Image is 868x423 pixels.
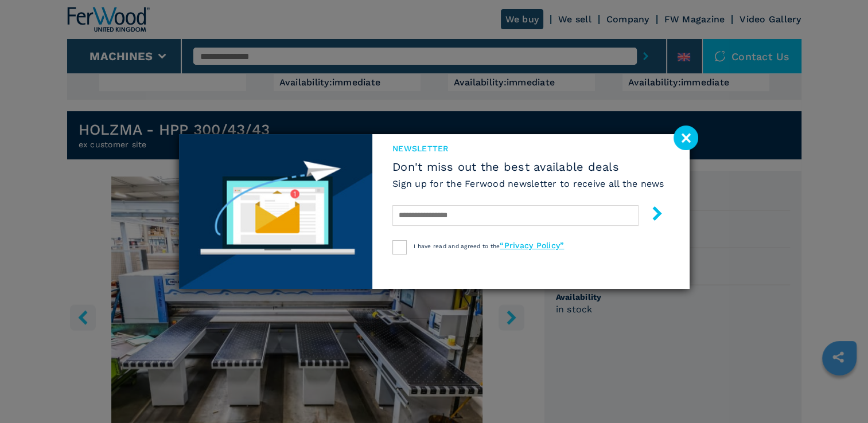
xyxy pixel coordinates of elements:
img: Newsletter image [179,134,373,289]
span: Don't miss out the best available deals [392,160,664,174]
span: I have read and agreed to the [414,243,564,249]
a: “Privacy Policy” [500,241,564,250]
button: submit-button [639,202,664,229]
span: newsletter [392,143,664,154]
h6: Sign up for the Ferwood newsletter to receive all the news [392,177,664,190]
